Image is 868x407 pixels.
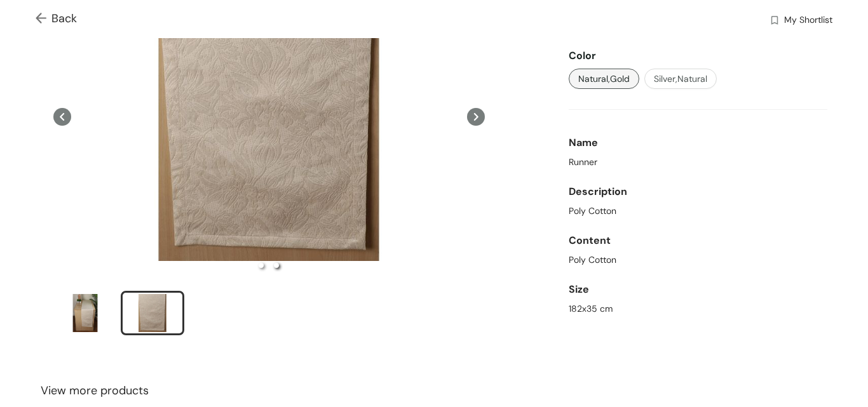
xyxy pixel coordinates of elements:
[569,156,827,169] div: Runner
[578,72,630,86] span: Natural,Gold
[569,130,827,156] div: Name
[569,228,827,253] div: Content
[53,291,117,335] li: slide item 1
[569,179,827,204] div: Description
[654,72,707,86] span: Silver,Natural
[569,302,827,316] div: 182x35 cm
[41,382,149,399] span: View more products
[569,43,827,69] div: Color
[259,263,264,268] li: slide item 1
[569,253,827,267] div: Poly Cotton
[769,15,780,28] img: wishlist
[36,10,77,27] span: Back
[569,69,639,89] button: Natural,Gold
[569,277,827,302] div: Size
[121,291,184,335] li: slide item 2
[784,13,832,29] span: My Shortlist
[644,69,717,89] button: Silver,Natural
[36,13,51,26] img: Go back
[274,263,279,268] li: slide item 2
[569,204,616,218] span: Poly Cotton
